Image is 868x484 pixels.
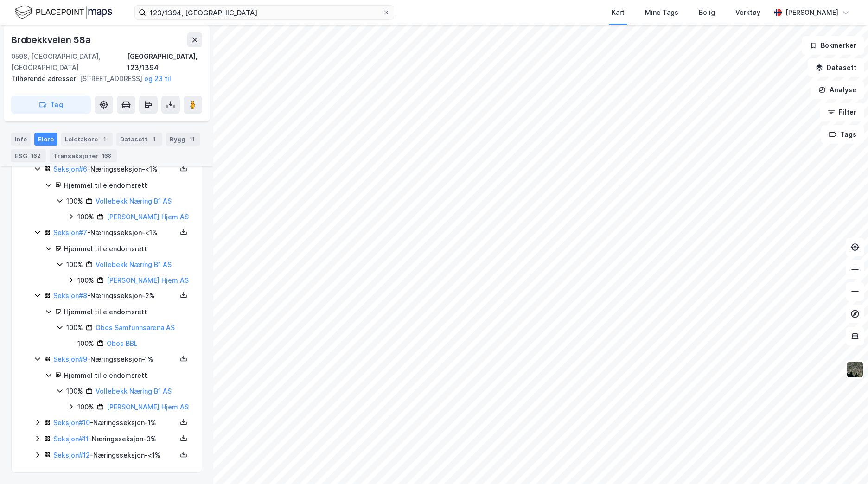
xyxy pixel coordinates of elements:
a: Vollebekk Næring B1 AS [96,261,172,268]
div: [STREET_ADDRESS] [11,73,195,84]
a: Seksjon#8 [53,292,87,299]
a: Obos Samfunnsarena AS [96,324,175,331]
a: Seksjon#6 [53,165,87,173]
div: 11 [187,134,197,144]
iframe: Chat Widget [822,439,868,484]
div: 100% [66,196,83,207]
a: Seksjon#9 [53,355,87,363]
div: Eiere [34,133,57,146]
div: 162 [29,151,42,160]
input: Søk på adresse, matrikkel, gårdeiere, leietakere eller personer [146,6,383,19]
div: 100% [66,322,83,333]
button: Analyse [811,81,864,99]
div: - Næringsseksjon - 2% [53,290,177,301]
div: 1 [149,134,159,144]
div: 0598, [GEOGRAPHIC_DATA], [GEOGRAPHIC_DATA] [11,51,127,73]
div: 100% [77,275,94,286]
a: Vollebekk Næring B1 AS [96,387,172,395]
div: - Næringsseksjon - 1% [53,417,177,428]
img: 9k= [846,361,864,378]
a: [PERSON_NAME] Hjem AS [107,403,189,411]
div: Hjemmel til eiendomsrett [64,243,191,255]
div: Mine Tags [645,7,678,18]
div: Transaksjoner [50,149,117,162]
div: 100% [77,401,94,413]
div: - Næringsseksjon - <1% [53,450,177,461]
button: Bokmerker [802,36,864,55]
div: 168 [100,151,113,160]
div: 100% [66,259,83,270]
div: Bygg [166,133,200,146]
a: Vollebekk Næring B1 AS [96,197,172,205]
div: Brobekkveien 58a [11,32,93,47]
a: [PERSON_NAME] Hjem AS [107,213,189,221]
div: 100% [77,338,94,349]
div: Hjemmel til eiendomsrett [64,370,191,381]
a: Seksjon#7 [53,229,87,236]
div: Bolig [699,7,715,18]
div: - Næringsseksjon - 1% [53,354,177,365]
div: Kontrollprogram for chat [822,439,868,484]
span: Tilhørende adresser: [11,75,80,83]
div: Hjemmel til eiendomsrett [64,306,191,318]
div: Leietakere [61,133,113,146]
div: - Næringsseksjon - <1% [53,227,177,238]
div: - Næringsseksjon - 3% [53,433,177,445]
div: Verktøy [735,7,760,18]
img: logo.f888ab2527a4732fd821a326f86c7f29.svg [15,4,112,20]
div: - Næringsseksjon - <1% [53,164,177,175]
div: 100% [77,211,94,223]
div: Kart [612,7,625,18]
a: Seksjon#11 [53,435,89,443]
div: Hjemmel til eiendomsrett [64,180,191,191]
a: Seksjon#10 [53,419,90,427]
div: Datasett [116,133,162,146]
div: [PERSON_NAME] [785,7,838,18]
div: ESG [11,149,46,162]
div: 100% [66,386,83,397]
button: Tags [821,125,864,144]
div: [GEOGRAPHIC_DATA], 123/1394 [127,51,202,73]
div: 1 [100,134,109,144]
button: Datasett [808,58,864,77]
button: Filter [820,103,864,121]
a: Seksjon#12 [53,451,90,459]
div: Info [11,133,31,146]
button: Tag [11,96,91,114]
a: Obos BBL [107,339,138,347]
a: [PERSON_NAME] Hjem AS [107,276,189,284]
